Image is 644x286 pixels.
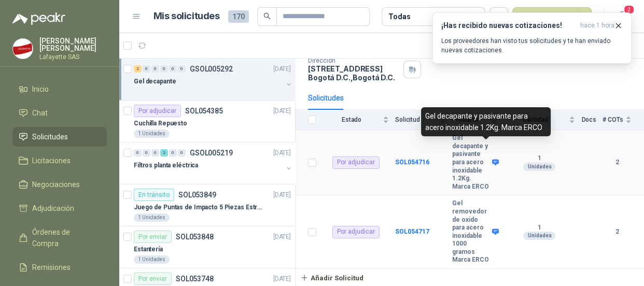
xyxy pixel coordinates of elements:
a: 0 0 0 2 0 0 GSOL005219[DATE] Filtros planta eléctrica [134,147,293,180]
div: 0 [169,149,177,156]
div: Por adjudicar [332,156,380,169]
span: hace 1 hora [580,21,614,30]
p: GSOL005292 [190,65,233,73]
div: 0 [160,65,168,73]
span: Inicio [32,83,49,95]
p: Estantería [134,245,163,254]
div: 0 [178,149,186,156]
p: [PERSON_NAME] [PERSON_NAME] [39,37,107,52]
span: Licitaciones [32,155,71,166]
th: Docs [581,110,603,130]
div: 0 [151,149,159,156]
div: 1 Unidades [134,213,170,222]
a: Por enviarSOL053848[DATE] Estantería1 Unidades [119,226,295,268]
p: [DATE] [273,274,291,284]
div: En tránsito [134,189,174,201]
a: En tránsitoSOL053849[DATE] Juego de Puntas de Impacto 5 Piezas Estrella PH2 de 2'' Zanco 1/4'' Tr... [119,184,295,226]
p: [DATE] [273,190,291,200]
p: SOL054385 [185,107,223,115]
div: 0 [134,149,142,156]
p: [DATE] [273,64,291,74]
button: 2 [613,7,632,26]
p: Cuchilla Repuesto [134,119,187,128]
p: [DATE] [273,148,291,158]
a: Inicio [12,79,107,99]
div: Gel decapante y pasivante para acero inoxidable 1.2Kg. Marca ERCO [421,107,551,136]
div: Todas [388,11,410,22]
h1: Mis solicitudes [153,9,220,24]
p: Los proveedores han visto tus solicitudes y te han enviado nuevas cotizaciones. [441,36,623,55]
p: SOL053849 [178,191,216,198]
a: SOL054717 [395,228,429,235]
img: Logo peakr [12,12,65,25]
b: 1 [503,224,575,232]
div: 2 [160,149,168,156]
a: Órdenes de Compra [12,222,107,253]
span: Adjudicación [32,203,74,214]
b: 2 [603,227,632,237]
b: Gel decapante y pasivante para acero inoxidable 1.2Kg. Marca ERCO [452,134,489,191]
div: Solicitudes [308,92,344,104]
p: Juego de Puntas de Impacto 5 Piezas Estrella PH2 de 2'' Zanco 1/4'' Truper [134,203,263,212]
span: 170 [228,10,249,23]
a: Solicitudes [12,127,107,147]
span: search [263,12,271,20]
span: 2 [623,5,635,15]
a: Licitaciones [12,151,107,170]
div: 2 [134,65,142,73]
p: SOL053848 [176,233,214,240]
div: 0 [143,149,150,156]
b: 1 [503,154,575,163]
p: Lafayette SAS [39,54,107,60]
div: 0 [143,65,150,73]
button: Nueva solicitud [512,7,592,26]
div: 0 [151,65,159,73]
a: Chat [12,103,107,123]
p: [DATE] [273,232,291,242]
div: Por enviar [134,273,172,285]
div: Por adjudicar [134,105,181,117]
p: Gel decapante [134,77,176,87]
a: Negociaciones [12,175,107,194]
span: Estado [323,116,381,123]
p: [DATE] [273,106,291,116]
span: Chat [32,107,48,119]
span: Solicitud [395,116,438,123]
p: Filtros planta eléctrica [134,161,198,170]
div: Por enviar [134,231,172,243]
a: Adjudicación [12,198,107,218]
div: 1 Unidades [134,130,170,138]
img: Company Logo [13,39,33,59]
h3: ¡Has recibido nuevas cotizaciones! [441,21,576,30]
th: # COTs [603,110,644,130]
a: SOL054716 [395,159,429,166]
div: 1 Unidades [134,255,170,264]
b: Gel removedor de oxido para acero inoxidable 1000 gramos Marca ERCO [452,199,489,264]
p: GSOL005219 [190,149,233,156]
div: Unidades [523,163,555,171]
th: Estado [323,110,395,130]
span: Solicitudes [32,131,68,142]
p: Dirección [308,57,399,64]
span: Negociaciones [32,179,80,190]
div: 0 [178,65,186,73]
a: Remisiones [12,258,107,277]
button: ¡Has recibido nuevas cotizaciones!hace 1 hora Los proveedores han visto tus solicitudes y te han ... [432,12,632,64]
th: Solicitud [395,110,452,130]
p: SOL053748 [176,275,214,282]
span: Órdenes de Compra [32,226,97,249]
a: Por adjudicarSOL054385[DATE] Cuchilla Repuesto1 Unidades [119,101,295,142]
a: 2 0 0 0 0 0 GSOL005292[DATE] Gel decapante [134,63,293,96]
div: 0 [169,65,177,73]
div: Por adjudicar [332,226,380,238]
div: Unidades [523,232,555,240]
b: 2 [603,158,632,167]
span: Remisiones [32,262,71,273]
span: # COTs [603,116,623,123]
p: [STREET_ADDRESS] Bogotá D.C. , Bogotá D.C. [308,64,399,82]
